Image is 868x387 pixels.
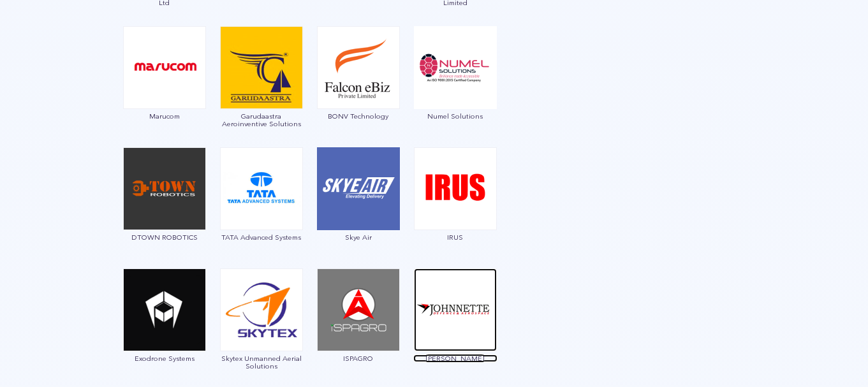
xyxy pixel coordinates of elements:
img: ic_tata.png [220,147,303,230]
span: ISPAGRO [316,354,401,362]
span: Garudaastra Aeroinventive Solutions [219,112,304,128]
img: ic_bonv.png [317,26,400,109]
a: BONV Technology [316,61,401,120]
a: Marucom [122,61,207,120]
a: [PERSON_NAME] [413,303,497,362]
span: IRUS [413,233,497,241]
a: IRUS [413,182,497,241]
span: TATA Advanced Systems [219,233,304,241]
a: Exodrone Systems [122,303,207,362]
a: Garudaastra Aeroinventive Solutions [219,61,304,128]
img: img_dtown.png [123,147,206,230]
img: img_irus.png [414,147,497,230]
span: DTOWN ROBOTICS [122,233,207,241]
img: img_marucom.png [123,26,206,109]
span: [PERSON_NAME] [413,354,497,362]
a: Skye Air [316,182,401,241]
a: Numel Solutions [413,61,497,120]
span: Skye Air [316,233,401,241]
img: img_exodrone.png [123,268,206,351]
a: Skytex Unmanned Aerial Solutions [219,303,304,370]
span: Numel Solutions [413,112,497,120]
img: ic_johnnette.png [414,268,497,351]
img: img_numel.png [414,26,497,109]
a: DTOWN ROBOTICS [122,182,207,241]
img: img_skye.png [317,147,400,230]
img: ic_garudaastra.png [220,26,303,109]
span: Marucom [122,112,207,120]
span: BONV Technology [316,112,401,120]
span: Skytex Unmanned Aerial Solutions [219,354,304,370]
span: Exodrone Systems [122,354,207,362]
a: TATA Advanced Systems [219,182,304,241]
img: ic_ispagro.png [317,268,400,351]
img: ic_skytex.png [220,268,303,351]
